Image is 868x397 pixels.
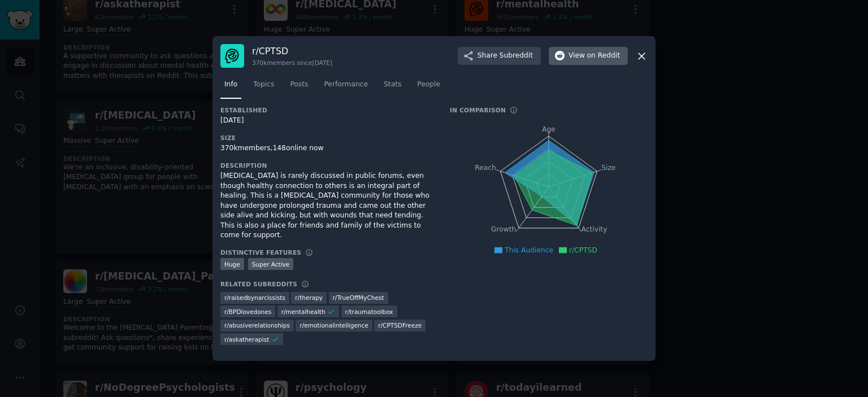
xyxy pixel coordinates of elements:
span: Posts [290,80,308,90]
span: Stats [384,80,401,90]
h3: Distinctive Features [220,248,301,256]
a: Stats [380,76,405,99]
span: View [568,51,620,61]
tspan: Growth [491,225,516,233]
h3: In Comparison [450,106,506,114]
tspan: Reach [475,164,496,172]
h3: Size [220,134,434,142]
tspan: Size [601,164,615,172]
span: Info [224,80,237,90]
span: Share [478,51,533,61]
div: Huge [220,258,244,270]
div: 370k members since [DATE] [252,59,332,67]
h3: Established [220,106,434,114]
button: Viewon Reddit [549,47,628,65]
h3: Description [220,162,434,169]
span: This Audience [505,246,553,254]
span: r/ BPDlovedones [224,308,271,316]
span: r/ askatherapist [224,335,269,343]
span: r/ raisedbynarcissists [224,294,285,302]
a: Performance [320,76,372,99]
span: Subreddit [500,51,533,61]
button: ShareSubreddit [458,47,541,65]
span: People [417,80,440,90]
h3: Related Subreddits [220,280,297,288]
div: Super Active [248,258,294,270]
span: r/ CPTSDFreeze [378,321,422,329]
span: Topics [253,80,274,90]
span: Performance [324,80,368,90]
div: 370k members, 148 online now [220,143,434,154]
div: [DATE] [220,116,434,126]
span: r/ TrueOffMyChest [333,294,384,302]
span: r/ emotionalintelligence [300,321,368,329]
tspan: Age [542,125,555,133]
span: r/ abusiverelationships [224,321,290,329]
img: CPTSD [220,44,244,68]
a: People [413,76,444,99]
span: r/ traumatoolbox [345,308,393,316]
span: r/CPTSD [569,246,597,254]
a: Posts [286,76,312,99]
a: Info [220,76,241,99]
h3: r/ CPTSD [252,45,332,57]
span: on Reddit [587,51,620,61]
span: r/ mentalhealth [281,308,325,316]
span: r/ therapy [295,294,323,302]
a: Topics [249,76,278,99]
div: [MEDICAL_DATA] is rarely discussed in public forums, even though healthy connection to others is ... [220,171,434,241]
tspan: Activity [581,225,607,233]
